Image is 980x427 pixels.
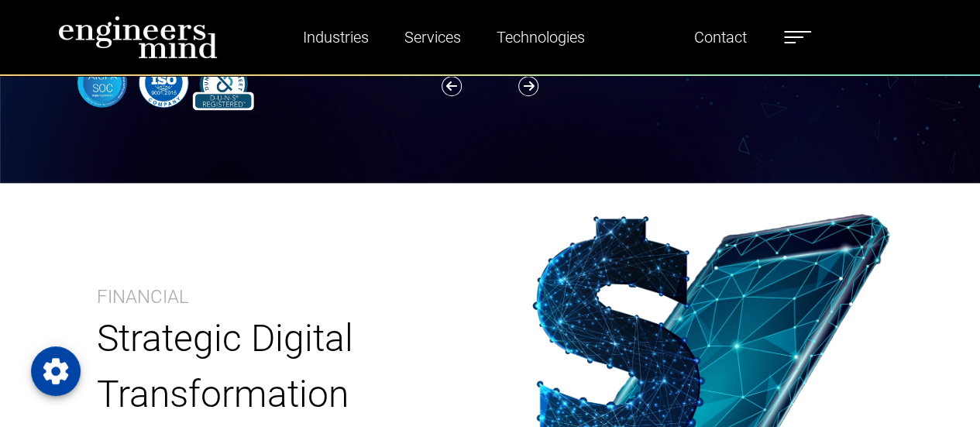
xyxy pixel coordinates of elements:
[58,15,218,59] img: logo
[297,19,375,55] a: Industries
[67,55,260,110] img: banner-logo
[398,19,467,55] a: Services
[97,283,189,311] p: Financial
[97,311,452,422] p: Strategic Digital Transformation
[490,19,591,55] a: Technologies
[688,19,753,55] a: Contact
